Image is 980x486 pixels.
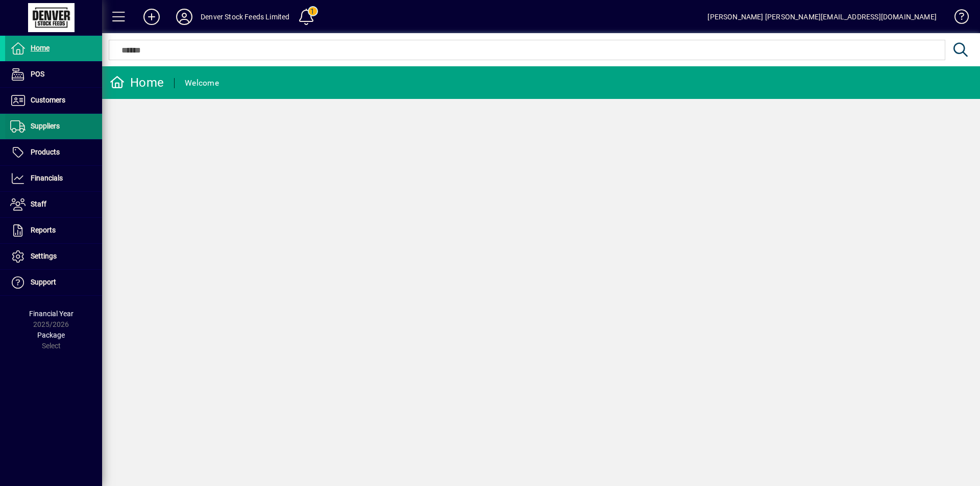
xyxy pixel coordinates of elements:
span: Financials [31,174,63,182]
a: Staff [5,192,102,217]
span: POS [31,70,44,78]
a: Suppliers [5,114,102,139]
div: [PERSON_NAME] [PERSON_NAME][EMAIL_ADDRESS][DOMAIN_NAME] [707,9,937,25]
div: Denver Stock Feeds Limited [201,9,290,25]
a: Products [5,140,102,165]
span: Home [31,44,50,52]
div: Welcome [185,75,219,91]
a: Reports [5,218,102,243]
button: Add [135,8,168,26]
span: Staff [31,200,46,208]
a: Customers [5,88,102,113]
span: Customers [31,96,65,104]
span: Settings [31,252,57,260]
span: Package [37,331,65,339]
span: Financial Year [29,310,73,318]
span: Support [31,278,56,286]
a: Settings [5,244,102,269]
div: Home [110,74,164,91]
span: Suppliers [31,122,60,130]
a: Knowledge Base [947,2,967,35]
a: POS [5,62,102,87]
a: Financials [5,166,102,191]
button: Profile [168,8,201,26]
span: Reports [31,226,56,234]
a: Support [5,270,102,295]
span: Products [31,148,60,156]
